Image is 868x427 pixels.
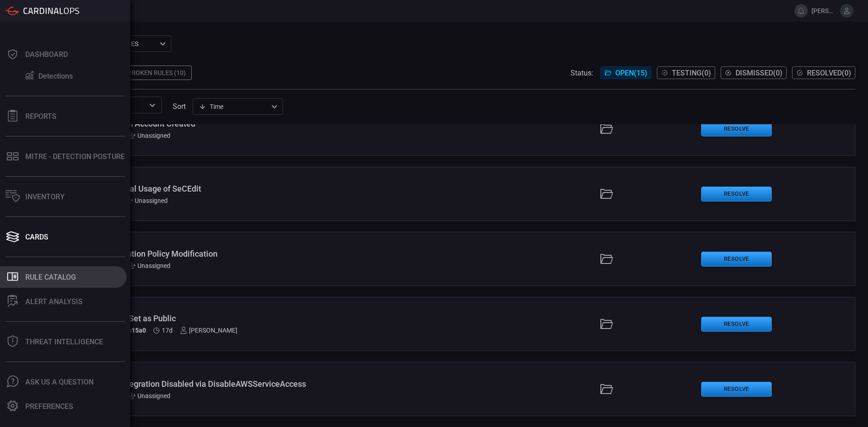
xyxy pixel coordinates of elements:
div: AWS - Service Integration Disabled via DisableAWSServiceAccess [67,379,354,389]
div: Cards [25,233,48,241]
button: Resolve [701,317,772,332]
button: Resolve [701,122,772,136]
div: Dashboard [25,50,68,59]
h5: ID: c15a0 [119,327,146,334]
span: Testing ( 0 ) [672,69,711,77]
div: Time [199,102,269,111]
span: Resolved ( 0 ) [807,69,851,77]
label: sort [173,102,186,111]
span: Open ( 15 ) [615,69,647,77]
button: Open [146,99,159,112]
div: Rule Catalog [25,273,76,282]
button: Testing(0) [657,66,715,79]
div: [PERSON_NAME] [180,327,237,334]
button: Open(15) [600,66,651,79]
button: Dismissed(0) [721,66,787,79]
div: Inventory [25,192,65,201]
div: Unassigned [128,132,170,139]
button: Resolve [701,382,772,397]
button: Resolve [701,187,772,202]
div: Threat Intelligence [25,338,103,346]
span: Sep 09, 2025 4:48 AM [162,327,173,334]
button: Resolved(0) [792,66,855,79]
span: Status: [571,69,593,77]
div: ALERT ANALYSIS [25,297,83,306]
div: Unassigned [126,197,168,204]
div: AWS - S3 Bucket Set as Public [67,314,354,323]
div: MITRE - Detection Posture [25,152,125,161]
div: Preferences [25,402,73,411]
div: Office 365 - Retention Policy Modification [67,249,354,258]
div: Windows - Unusual Usage of SeCEdit [67,184,354,193]
div: Unassigned [128,392,170,399]
div: Ask Us A Question [25,378,94,386]
button: Resolve [701,252,772,267]
div: Reports [25,112,57,121]
div: Unassigned [128,262,170,269]
span: Dismissed ( 0 ) [736,69,783,77]
span: [PERSON_NAME].[PERSON_NAME] [811,7,836,14]
div: Detections [38,72,73,80]
div: Broken Rules (10) [122,66,192,80]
